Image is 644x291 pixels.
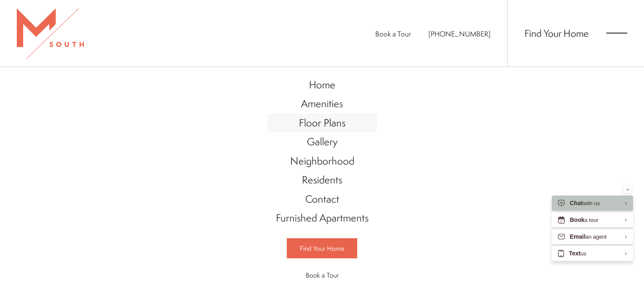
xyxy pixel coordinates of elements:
span: Gallery [307,134,338,149]
a: Book a Tour [375,29,411,39]
a: Call Us at 813-570-8014 [428,29,491,39]
a: Go to Amenities [267,94,377,113]
a: Go to Floor Plans [267,113,377,133]
span: [PHONE_NUMBER] [428,29,491,39]
span: Floor Plans [299,116,345,130]
span: Find Your Home [300,244,344,253]
button: Open Menu [606,29,627,37]
span: Home [309,77,335,92]
a: Go to Furnished Apartments (opens in a new tab) [267,209,377,228]
a: Go to Residents [267,170,377,190]
a: Go to Home [267,75,377,95]
span: Furnished Apartments [276,211,369,225]
a: Go to Neighborhood [267,152,377,171]
span: Contact [305,192,339,206]
span: Residents [302,173,342,187]
a: Book a Tour [287,265,357,285]
a: Go to Gallery [267,132,377,152]
span: Book a Tour [306,270,339,280]
img: MSouth [17,8,84,59]
a: Go to Contact [267,190,377,209]
span: Amenities [301,96,343,111]
span: Neighborhood [290,154,354,168]
a: Find Your Home [525,26,589,40]
a: Find Your Home [287,238,357,258]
